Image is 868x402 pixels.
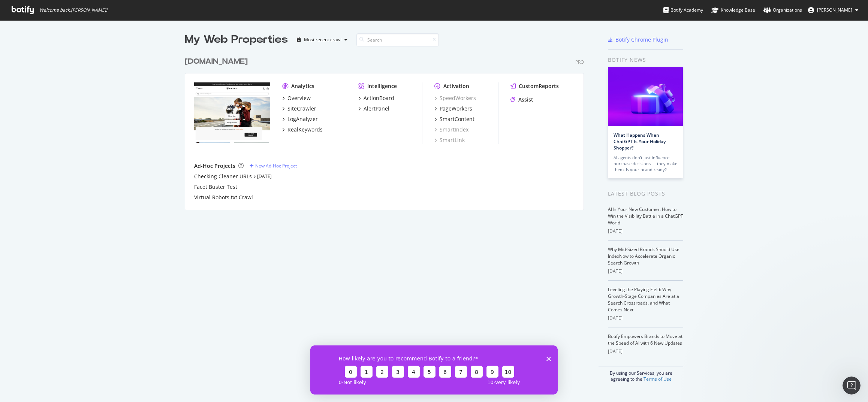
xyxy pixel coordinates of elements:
[644,376,672,382] a: Terms of Use
[291,82,314,90] div: Analytics
[282,115,318,123] a: LogAnalyzer
[434,105,472,112] a: PageWorkers
[255,163,297,169] div: New Ad-Hoc Project
[608,206,683,226] a: AI Is Your New Customer: How to Win the Visibility Battle in a ChatGPT World
[802,4,864,16] button: [PERSON_NAME]
[663,6,703,14] div: Botify Academy
[287,126,323,133] div: RealKeywords
[510,82,559,90] a: CustomReports
[608,56,683,64] div: Botify news
[310,345,558,395] iframe: Survey from Botify
[608,246,679,266] a: Why Mid-Sized Brands Should Use IndexNow to Accelerate Organic Search Growth
[843,377,861,395] iframe: Intercom live chat
[440,115,474,123] div: SmartContent
[194,162,235,170] div: Ad-Hoc Projects
[440,105,472,112] div: PageWorkers
[518,96,533,103] div: Assist
[608,190,683,198] div: Latest Blog Posts
[519,82,559,90] div: CustomReports
[282,126,323,133] a: RealKeywords
[711,6,755,14] div: Knowledge Base
[608,67,683,126] img: What Happens When ChatGPT Is Your Holiday Shopper?
[608,268,683,275] div: [DATE]
[443,82,469,90] div: Activation
[185,47,590,210] div: grid
[358,94,394,102] a: ActionBoard
[304,37,341,42] div: Most recent crawl
[282,105,316,112] a: SiteCrawler
[608,36,668,43] a: Botify Chrome Plugin
[608,286,679,313] a: Leveling the Playing Field: Why Growth-Stage Companies Are at a Search Crossroads, and What Comes...
[615,36,668,43] div: Botify Chrome Plugin
[608,228,683,235] div: [DATE]
[185,32,288,47] div: My Web Properties
[287,115,318,123] div: LogAnalyzer
[194,183,237,191] a: Facet Buster Test
[510,96,533,103] a: Assist
[356,33,439,46] input: Search
[364,105,389,112] div: AlertPanel
[294,34,350,46] button: Most recent crawl
[434,115,474,123] a: SmartContent
[817,7,852,13] span: Leah Matthews
[434,136,465,144] a: SmartLink
[364,94,394,102] div: ActionBoard
[608,333,682,346] a: Botify Empowers Brands to Move at the Speed of AI with 6 New Updates
[185,56,251,67] a: [DOMAIN_NAME]
[614,132,666,151] a: What Happens When ChatGPT Is Your Holiday Shopper?
[608,348,683,355] div: [DATE]
[358,105,389,112] a: AlertPanel
[194,173,252,180] a: Checking Cleaner URLs
[282,94,311,102] a: Overview
[434,94,476,102] a: SpeedWorkers
[763,6,802,14] div: Organizations
[599,366,683,382] div: By using our Services, you are agreeing to the
[434,126,468,133] a: SmartIndex
[250,163,297,169] a: New Ad-Hoc Project
[608,315,683,321] div: [DATE]
[287,94,311,102] div: Overview
[194,194,253,201] a: Virtual Robots.txt Crawl
[194,82,270,143] img: www.ariat.com
[575,59,584,65] div: Pro
[367,82,397,90] div: Intelligence
[614,155,677,173] div: AI agents don’t just influence purchase decisions — they make them. Is your brand ready?
[287,105,316,112] div: SiteCrawler
[257,173,272,179] a: [DATE]
[185,56,248,67] div: [DOMAIN_NAME]
[39,7,107,13] span: Welcome back, [PERSON_NAME] !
